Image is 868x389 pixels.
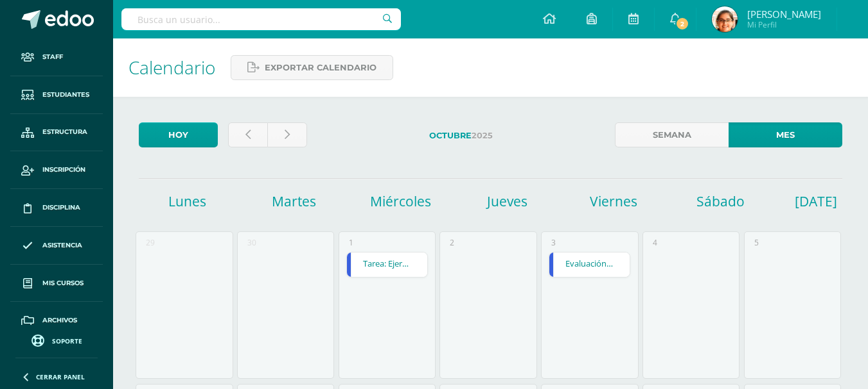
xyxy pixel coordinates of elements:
[754,237,759,248] div: 5
[15,331,98,349] a: Soporte
[429,131,472,140] strong: Octubre
[669,192,772,210] h1: Sábado
[563,192,666,210] h1: Viernes
[349,237,353,248] div: 1
[10,302,103,340] a: Archivos
[747,8,821,21] span: [PERSON_NAME]
[10,227,103,265] a: Asistencia
[121,8,401,30] input: Busca un usuario...
[10,38,103,76] a: Staff
[729,122,842,147] a: Mes
[317,122,605,149] label: 2025
[42,127,87,137] span: Estructura
[653,237,657,248] div: 4
[42,315,77,326] span: Archivos
[243,192,346,210] h1: Martes
[450,237,454,248] div: 2
[42,165,85,175] span: Inscripción
[42,240,82,251] span: Asistencia
[136,192,239,210] h1: Lunes
[42,203,80,213] span: Disciplina
[52,336,82,345] span: Soporte
[675,17,689,31] span: 2
[10,265,103,302] a: Mis cursos
[42,90,89,100] span: Estudiantes
[265,56,376,79] span: Exportar calendario
[795,192,811,210] h1: [DATE]
[712,6,738,32] img: 83dcd1ae463a5068b4a108754592b4a9.png
[10,151,103,189] a: Inscripción
[146,237,155,248] div: 29
[615,122,729,147] a: Semana
[346,252,428,277] div: Tarea: Ejercicio Sociedad en Comandita Simple y por Acciones | Tarea
[42,278,84,288] span: Mis cursos
[549,252,630,277] div: Evaluación Final | Examen
[10,76,103,114] a: Estudiantes
[747,19,821,30] span: Mi Perfil
[139,122,218,147] a: Hoy
[42,52,63,62] span: Staff
[347,252,427,277] a: Tarea: Ejercicio Sociedad en Comandita Simple y por Acciones
[128,55,215,79] span: Calendario
[551,237,556,248] div: 3
[10,114,103,152] a: Estructura
[247,237,256,248] div: 30
[231,55,393,80] a: Exportar calendario
[350,192,452,210] h1: Miércoles
[10,189,103,227] a: Disciplina
[456,192,559,210] h1: Jueves
[36,372,85,381] span: Cerrar panel
[549,252,630,277] a: Evaluación Final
